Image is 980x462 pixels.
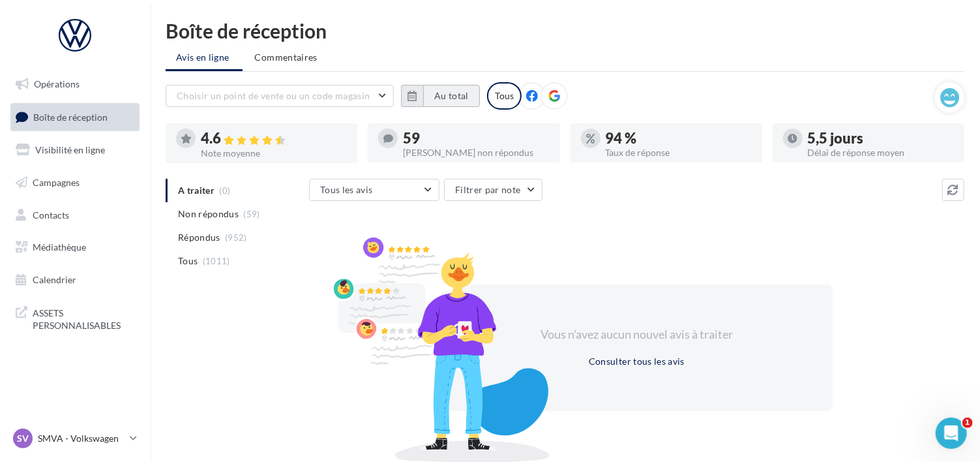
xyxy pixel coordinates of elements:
[225,232,247,243] span: (952)
[8,202,142,229] a: Contacts
[255,51,318,64] span: Commentaires
[401,85,480,107] button: Au total
[8,136,142,164] a: Visibilité en ligne
[962,418,973,428] span: 1
[403,131,549,146] div: 59
[17,432,29,445] span: SV
[309,179,439,201] button: Tous les avis
[444,179,542,201] button: Filtrer par note
[33,209,69,220] span: Contacts
[33,177,80,188] span: Campagnes
[166,85,394,107] button: Choisir un point de vente ou un code magasin
[178,231,220,244] span: Répondus
[525,326,749,343] div: Vous n'avez aucun nouvel avis à traiter
[244,209,260,219] span: (59)
[8,299,142,337] a: ASSETS PERSONNALISABLES
[584,354,690,369] button: Consulter tous les avis
[808,131,954,146] div: 5,5 jours
[10,426,140,451] a: SV SMVA - Volkswagen
[178,208,239,221] span: Non répondus
[487,82,522,110] div: Tous
[178,254,198,268] span: Tous
[8,169,142,196] a: Campagnes
[177,90,370,101] span: Choisir un point de vente ou un code magasin
[38,432,125,445] p: SMVA - Volkswagen
[33,241,86,253] span: Médiathèque
[33,304,134,332] span: ASSETS PERSONNALISABLES
[606,131,752,146] div: 94 %
[201,149,347,158] div: Note moyenne
[34,78,80,89] span: Opérations
[8,103,142,131] a: Boîte de réception
[8,234,142,261] a: Médiathèque
[33,111,108,122] span: Boîte de réception
[8,266,142,294] a: Calendrier
[166,21,964,40] div: Boîte de réception
[8,70,142,98] a: Opérations
[936,418,967,449] iframe: Intercom live chat
[423,85,480,107] button: Au total
[201,131,347,146] div: 4.6
[403,148,549,157] div: [PERSON_NAME] non répondus
[606,148,752,157] div: Taux de réponse
[35,144,105,155] span: Visibilité en ligne
[320,184,373,195] span: Tous les avis
[33,274,76,285] span: Calendrier
[203,256,230,266] span: (1011)
[808,148,954,157] div: Délai de réponse moyen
